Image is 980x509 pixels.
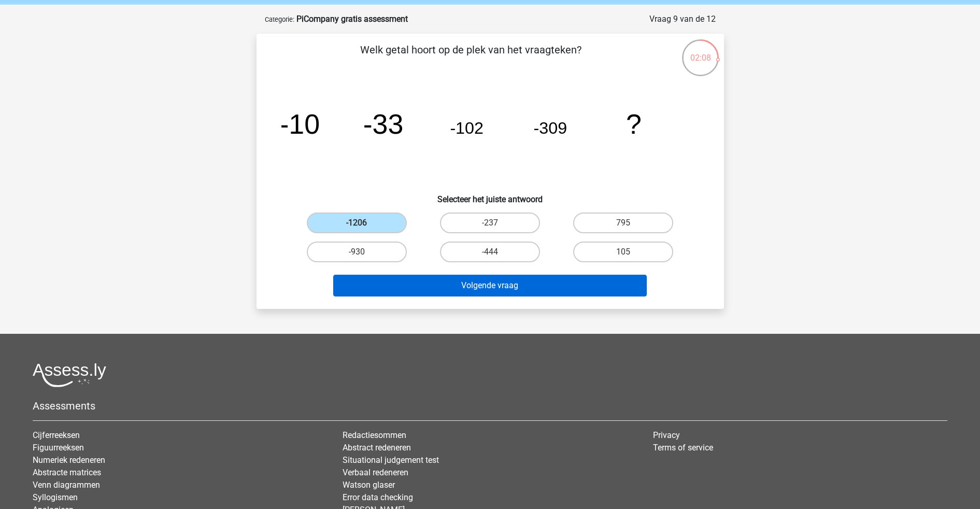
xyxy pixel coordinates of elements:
tspan: -10 [279,108,320,139]
a: Figuurreeksen [33,443,84,453]
div: Vraag 9 van de 12 [649,13,716,25]
img: Assessly logo [33,363,106,387]
a: Syllogismen [33,492,78,502]
tspan: -102 [450,119,484,137]
label: -1206 [307,213,407,233]
a: Cijferreeksen [33,430,80,440]
a: Situational judgement test [343,455,439,465]
a: Venn diagrammen [33,480,100,490]
a: Numeriek redeneren [33,455,105,465]
label: -444 [440,242,540,262]
h6: Selecteer het juiste antwoord [273,186,707,204]
small: Categorie: [265,16,294,23]
label: 105 [573,242,673,262]
a: Terms of service [653,443,713,453]
a: Watson glaser [343,480,395,490]
tspan: ? [626,108,642,139]
strong: PiCompany gratis assessment [296,14,408,24]
a: Error data checking [343,492,413,502]
a: Verbaal redeneren [343,468,408,477]
div: 02:08 [681,38,720,64]
tspan: -33 [363,108,403,139]
a: Redactiesommen [343,430,406,440]
a: Abstracte matrices [33,468,101,477]
p: Welk getal hoort op de plek van het vraagteken? [273,42,669,73]
label: 795 [573,213,673,233]
a: Abstract redeneren [343,443,411,453]
label: -237 [440,213,540,233]
tspan: -309 [533,119,567,137]
a: Privacy [653,430,680,440]
label: -930 [307,242,407,262]
h5: Assessments [33,400,947,412]
button: Volgende vraag [333,275,647,296]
